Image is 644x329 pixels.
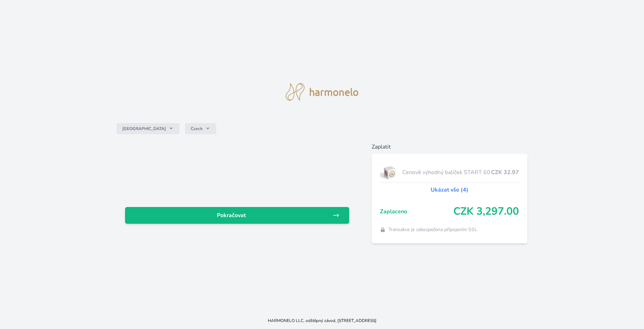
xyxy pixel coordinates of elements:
[122,126,166,131] span: [GEOGRAPHIC_DATA]
[117,123,180,134] button: [GEOGRAPHIC_DATA]
[185,123,216,134] button: Czech
[380,207,453,216] span: Zaplaceno
[431,186,468,194] a: Ukázat vše (4)
[125,207,349,224] a: Pokračovat
[402,168,491,177] span: Cenově výhodný balíček START 60
[372,143,527,151] h6: Zaplatit
[286,83,358,101] img: logo.svg
[131,211,332,220] span: Pokračovat
[453,205,519,218] span: CZK 3,297.00
[191,126,203,131] span: Czech
[380,164,400,181] img: start.jpg
[388,226,477,233] span: Transakce je zabezpečena připojením SSL
[491,168,519,177] span: CZK 32.97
